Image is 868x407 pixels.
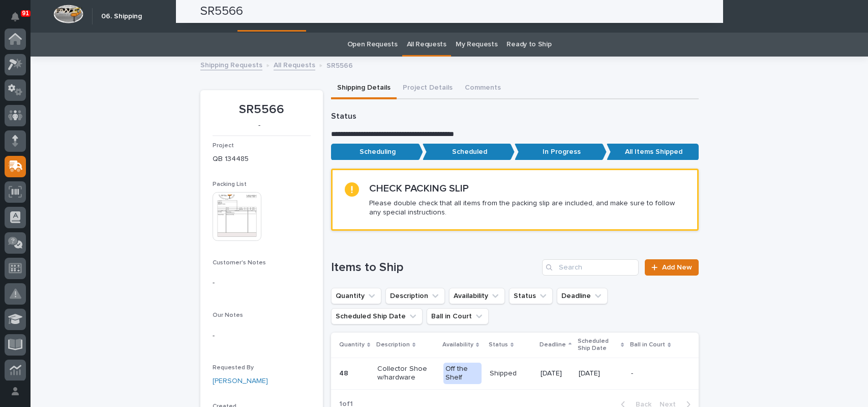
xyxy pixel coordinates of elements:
button: Availability [449,288,505,304]
p: QB 134485 [213,154,311,165]
a: Ready to Ship [506,33,551,57]
tr: 4848 Collector Shoe w/hardwareOff the ShelfShipped[DATE][DATE]- [331,358,699,389]
p: Collector Shoe w/hardware [377,365,435,382]
button: Quantity [331,288,381,304]
div: Off the Shelf [443,363,482,384]
p: [DATE] [579,369,623,378]
p: [DATE] [541,369,571,378]
span: Project [213,143,234,149]
span: Requested By [213,365,254,371]
p: Please double check that all items from the packing slip are included, and make sure to follow an... [369,199,684,217]
span: Packing List [213,181,247,187]
p: SR5566 [326,59,353,70]
button: Scheduled Ship Date [331,308,423,324]
a: My Requests [456,33,498,57]
button: Notifications [5,6,26,28]
button: Deadline [557,288,608,304]
h2: CHECK PACKING SLIP [369,182,469,195]
p: Availability [442,339,473,350]
a: Add New [645,259,698,276]
div: Notifications91 [13,12,26,29]
p: Scheduled [423,144,515,160]
p: - [213,278,311,288]
h2: 06. Shipping [101,12,142,21]
span: Our Notes [213,312,243,318]
p: - [631,369,674,378]
p: Deadline [540,339,566,350]
img: Workspace Logo [53,5,83,23]
p: Scheduling [331,144,423,160]
button: Project Details [397,78,459,99]
button: Description [385,288,445,304]
p: SR5566 [213,102,311,117]
button: Status [509,288,553,304]
p: Shipped [490,369,532,378]
p: All Items Shipped [607,144,699,160]
p: Ball in Court [630,339,665,350]
p: Scheduled Ship Date [578,336,618,355]
p: Quantity [339,339,365,350]
a: Open Requests [347,33,398,57]
a: All Requests [274,59,315,70]
a: All Requests [407,33,446,57]
p: - [213,121,307,130]
a: [PERSON_NAME] [213,376,268,387]
input: Search [542,259,639,276]
button: Ball in Court [427,308,489,324]
span: Add New [662,264,692,271]
p: Status [331,112,699,121]
p: 91 [22,10,29,17]
p: 48 [339,367,350,378]
span: Customer's Notes [213,260,266,266]
p: Status [489,339,508,350]
p: - [213,331,311,341]
p: Description [376,339,410,350]
p: In Progress [515,144,607,160]
h1: Items to Ship [331,260,538,275]
button: Shipping Details [331,78,397,99]
a: Shipping Requests [200,59,262,70]
button: Comments [459,78,507,99]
